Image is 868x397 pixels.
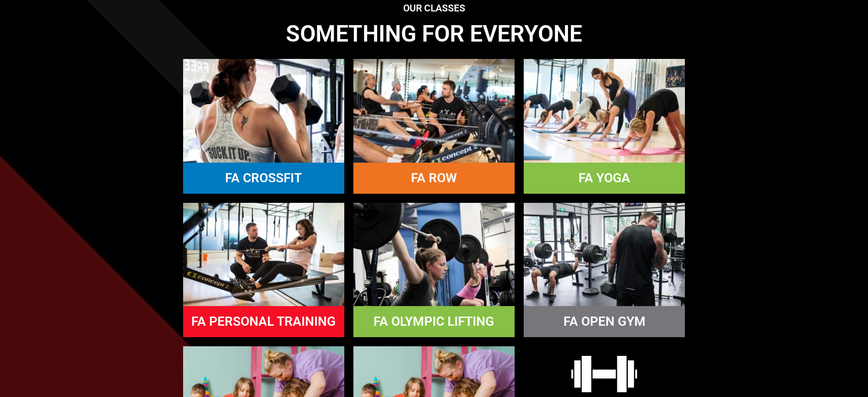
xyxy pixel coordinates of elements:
[225,170,302,185] a: FA CROSSFIT
[179,22,690,45] h3: something for everyone
[411,170,457,185] a: FA ROW
[579,170,630,185] a: FA YOGA
[374,314,494,329] a: FA OLYMPIC LIFTING
[563,314,646,329] a: FA OPEN GYM
[191,314,336,329] a: FA PERSONAL TRAINING
[179,4,690,13] h2: Our Classes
